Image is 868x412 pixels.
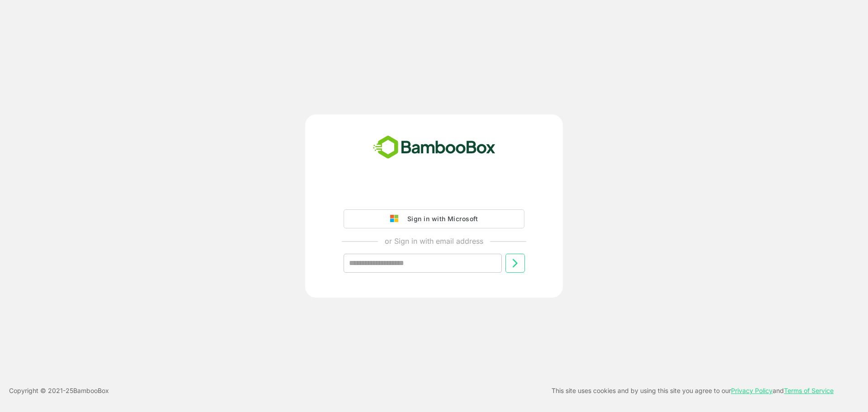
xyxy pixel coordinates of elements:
[390,215,403,223] img: google
[784,387,834,394] a: Terms of Service
[385,236,483,246] p: or Sign in with email address
[344,209,524,228] button: Sign in with Microsoft
[368,133,500,162] img: bamboobox
[9,385,109,396] p: Copyright © 2021- 25 BambooBox
[731,387,773,394] a: Privacy Policy
[403,213,478,225] div: Sign in with Microsoft
[552,385,834,396] p: This site uses cookies and by using this site you agree to our and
